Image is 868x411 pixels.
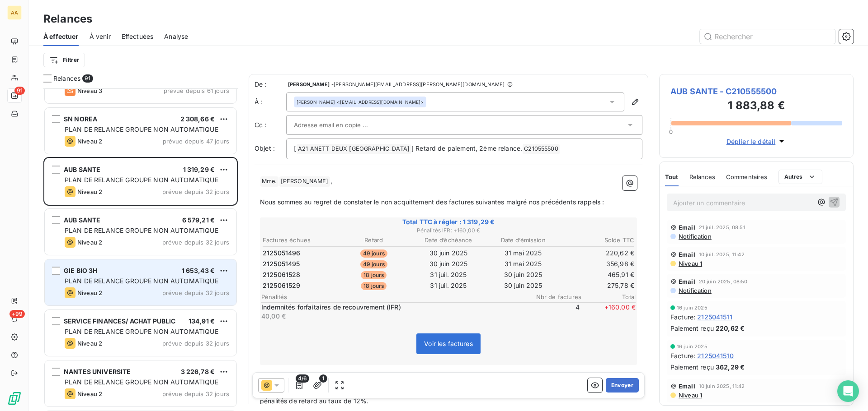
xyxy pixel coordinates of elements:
img: Logo LeanPay [7,391,22,406]
span: 49 jours [360,260,387,268]
span: Nous sommes au regret de constater le non acquittement des factures suivantes malgré nos précéden... [260,198,604,206]
span: 49 jours [360,249,387,258]
span: AUB SANTE - C210555500 [670,85,842,97]
span: Analyse [164,32,188,41]
td: 30 juin 2025 [486,270,560,280]
span: Total [581,293,636,300]
span: 2125041510 [697,351,734,360]
span: Effectuées [122,32,154,41]
p: 40,00 € [261,312,524,321]
span: De : [255,80,286,89]
span: 1 [319,374,327,383]
span: Notification [678,287,712,294]
span: Tout [665,173,679,180]
span: Objet : [255,144,275,152]
span: À venir [90,32,111,41]
th: Factures échues [262,236,336,245]
span: 16 juin 2025 [677,344,708,349]
span: NANTES UNIVERSITE [64,368,131,375]
span: Total TTC à régler : 1 319,29 € [261,217,636,226]
span: 18 jours [361,282,387,290]
span: Niveau 1 [678,260,702,267]
span: prévue depuis 32 jours [162,188,229,195]
span: 134,91 € [189,317,215,325]
span: Email [679,383,695,390]
span: Nbr de factures [527,293,581,300]
span: SERVICE FINANCES/ ACHAT PUBLIC [64,317,176,325]
div: AA [7,5,22,20]
span: Niveau 2 [77,390,102,397]
span: À effectuer [43,32,79,41]
span: Niveau 3 [77,87,102,94]
span: 10 juil. 2025, 11:42 [699,252,745,257]
span: 91 [82,74,93,83]
th: Date d’émission [486,236,560,245]
span: Notification [678,233,712,240]
span: Commentaires [726,173,768,180]
span: [PERSON_NAME] [288,82,330,87]
td: 30 juin 2025 [411,248,485,258]
span: 2125061528 [263,270,301,279]
span: , [330,177,332,185]
span: 4 [525,303,580,321]
span: Paiement reçu [670,323,714,333]
span: PLAN DE RELANCE GROUPE NON AUTOMATIQUE [65,328,218,335]
span: Niveau 2 [77,188,102,195]
span: SN NOREA [64,115,97,123]
input: Rechercher [700,29,835,44]
td: 356,98 € [561,259,635,269]
span: prévue depuis 32 jours [162,239,229,246]
td: 31 mai 2025 [486,259,560,269]
button: Déplier le détail [724,136,789,147]
button: Filtrer [43,53,85,67]
h3: Relances [43,11,92,27]
span: - [PERSON_NAME][EMAIL_ADDRESS][PERSON_NAME][DOMAIN_NAME] [331,82,505,87]
button: Envoyer [606,378,639,393]
span: Relances [53,74,80,83]
span: ] Retard de paiement, 2ème relance. [411,144,522,152]
span: [PERSON_NAME] [297,99,335,105]
span: [ [294,144,296,152]
span: Paiement reçu [670,362,714,372]
label: À : [255,97,286,106]
span: Email [679,251,695,258]
a: 91 [7,88,21,103]
th: Retard [337,236,410,245]
span: 6 579,21 € [182,216,215,224]
span: Niveau 2 [77,289,102,296]
span: prévue depuis 61 jours [164,87,229,94]
span: Pénalités [261,293,527,300]
span: 20 juin 2025, 08:50 [699,279,748,284]
span: AUB SANTE [64,216,100,224]
span: +99 [9,310,25,318]
span: Voir les factures [424,340,473,347]
td: 220,62 € [561,248,635,258]
span: 2125041511 [697,312,732,322]
td: 31 mai 2025 [486,248,560,258]
span: 1 653,43 € [182,267,215,274]
td: 30 juin 2025 [411,259,485,269]
span: prévue depuis 32 jours [162,289,229,296]
h3: 1 883,88 € [670,97,842,115]
span: GIE BIO 3H [64,267,98,274]
span: Niveau 1 [678,392,702,399]
span: 91 [14,87,25,95]
td: 465,91 € [561,270,635,280]
div: grid [43,88,238,411]
span: 2125051496 [263,249,301,258]
span: PLAN DE RELANCE GROUPE NON AUTOMATIQUE [65,277,218,285]
span: Déplier le détail [726,137,776,146]
span: 16 juin 2025 [677,305,708,310]
span: 21 juil. 2025, 08:51 [699,225,745,230]
span: 2125051495 [263,259,300,268]
td: 31 juil. 2025 [411,281,485,291]
span: 18 jours [361,271,387,279]
th: Date d’échéance [411,236,485,245]
span: Email [679,278,695,285]
p: Indemnités forfaitaires de recouvrement (IFR) [261,303,524,312]
input: Adresse email en copie ... [294,118,391,132]
span: Niveau 2 [77,340,102,347]
span: 220,62 € [716,323,745,333]
span: 4/6 [296,374,309,383]
span: Facture : [670,351,695,360]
